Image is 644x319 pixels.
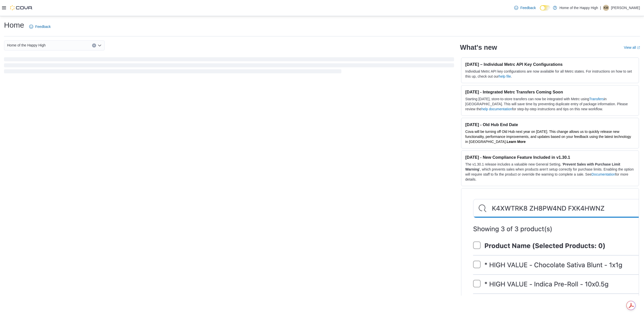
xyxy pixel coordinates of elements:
a: Documentation [591,172,615,176]
h1: Home [4,20,24,30]
p: | [600,5,601,11]
svg: External link [637,46,640,49]
a: Learn More [507,140,526,144]
h3: [DATE] - New Compliance Feature Included in v1.30.1 [465,155,635,160]
h3: [DATE] – Individual Metrc API Key Configurations [465,62,635,67]
p: [PERSON_NAME] [611,5,640,11]
a: View allExternal link [624,45,640,49]
span: Home of the Happy High [7,42,46,48]
a: Feedback [512,3,538,13]
div: Katelyn McCallum [603,5,609,11]
p: Starting [DATE], store-to-store transfers can now be integrated with Metrc using in [GEOGRAPHIC_D... [465,96,635,112]
span: Feedback [35,24,51,29]
h3: [DATE] - Integrated Metrc Transfers Coming Soon [465,89,635,94]
p: Home of the Happy High [559,5,598,11]
span: KM [604,5,608,11]
p: Individual Metrc API key configurations are now available for all Metrc states. For instructions ... [465,69,635,79]
a: Transfers [589,97,604,101]
p: The v1.30.1 release includes a valuable new General Setting, ' ', which prevents sales when produ... [465,162,635,182]
input: Dark Mode [540,5,550,11]
h2: What's new [460,43,497,51]
span: Cova will be turning off Old Hub next year on [DATE]. This change allows us to quickly release ne... [465,130,631,144]
button: Clear input [92,43,96,47]
a: help documentation [481,107,512,111]
a: help file [499,74,511,78]
img: Cova [10,5,33,10]
a: Feedback [27,22,53,32]
span: Loading [4,58,454,74]
strong: Prevent Sales with Purchase Limit Warning [465,162,620,171]
span: Dark Mode [540,11,540,11]
span: Feedback [520,5,536,10]
button: Open list of options [98,43,102,47]
h3: [DATE] - Old Hub End Date [465,122,635,127]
